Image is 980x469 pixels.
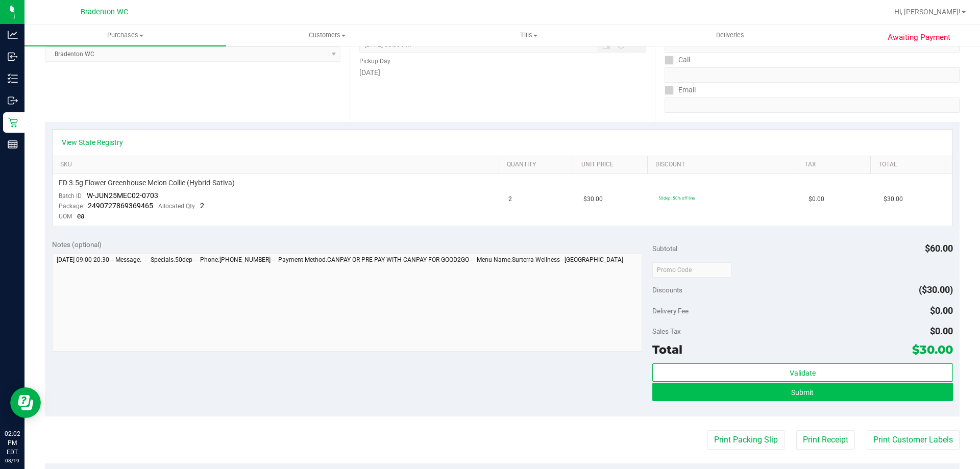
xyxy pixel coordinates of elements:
span: $60.00 [925,243,953,254]
a: Deliveries [629,24,831,46]
span: Delivery Fee [652,307,689,315]
iframe: Resource center [10,387,41,418]
span: Deliveries [702,31,758,40]
a: Tills [428,24,629,46]
span: $30.00 [884,194,903,204]
input: Format: (999) 999-9999 [665,67,960,83]
span: UOM [59,213,72,220]
span: $0.00 [808,194,824,204]
p: 08/19 [5,457,20,464]
inline-svg: Inventory [8,73,18,84]
a: Discount [655,161,792,169]
input: Promo Code [652,262,731,278]
a: Total [878,161,941,169]
span: $0.00 [930,305,953,316]
inline-svg: Outbound [8,95,18,106]
span: Total [652,342,682,357]
span: Package [59,203,83,210]
span: Bradenton WC [81,8,128,16]
span: Customers [227,31,427,40]
inline-svg: Inbound [8,52,18,62]
span: Hi, [PERSON_NAME]! [894,8,961,16]
span: 2490727869369465 [88,202,153,210]
label: Pickup Day [359,57,390,66]
span: Batch ID [59,192,82,200]
a: View State Registry [62,137,123,147]
span: 2 [200,202,204,210]
button: Print Customer Labels [867,430,960,450]
a: Quantity [507,161,569,169]
span: Discounts [652,281,682,299]
label: Email [665,83,696,97]
span: Notes (optional) [52,240,102,249]
a: Tax [804,161,867,169]
span: Validate [790,369,816,377]
p: 02:02 PM EDT [5,429,20,457]
span: Purchases [24,31,226,40]
span: Submit [791,388,814,397]
span: Allocated Qty [158,203,195,210]
span: W-JUN25MEC02-0703 [87,191,158,200]
span: 2 [508,194,512,204]
inline-svg: Analytics [8,30,18,40]
button: Submit [652,383,952,401]
span: ($30.00) [919,284,953,295]
span: Subtotal [652,244,677,253]
div: [DATE] [359,67,645,78]
a: Customers [226,24,428,46]
span: $30.00 [583,194,603,204]
span: Sales Tax [652,327,681,335]
span: FD 3.5g Flower Greenhouse Melon Collie (Hybrid-Sativa) [59,178,235,188]
label: Call [665,53,690,67]
span: Tills [428,31,629,40]
button: Print Packing Slip [707,430,785,450]
button: Print Receipt [796,430,855,450]
span: $30.00 [912,342,953,357]
button: Validate [652,363,952,382]
a: SKU [60,161,495,169]
span: 50dep: 50% off line [658,195,695,201]
span: ea [77,212,85,220]
inline-svg: Reports [8,139,18,150]
inline-svg: Retail [8,117,18,128]
span: $0.00 [930,326,953,336]
a: Purchases [24,24,226,46]
a: Unit Price [581,161,644,169]
span: Awaiting Payment [888,32,950,43]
